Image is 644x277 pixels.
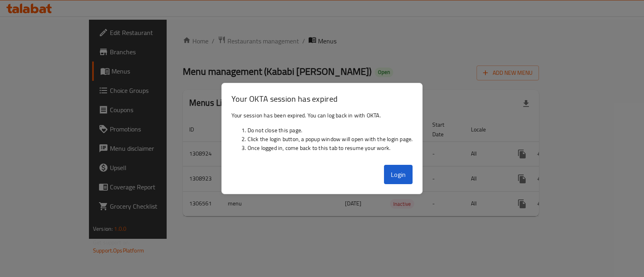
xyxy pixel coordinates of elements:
li: Do not close this page. [248,126,413,135]
button: Login [384,165,413,184]
div: Your session has been expired. You can log back in with OKTA. [222,108,423,162]
h3: Your OKTA session has expired [231,93,413,105]
li: Once logged in, come back to this tab to resume your work. [248,144,413,152]
li: Click the login button, a popup window will open with the login page. [248,135,413,144]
